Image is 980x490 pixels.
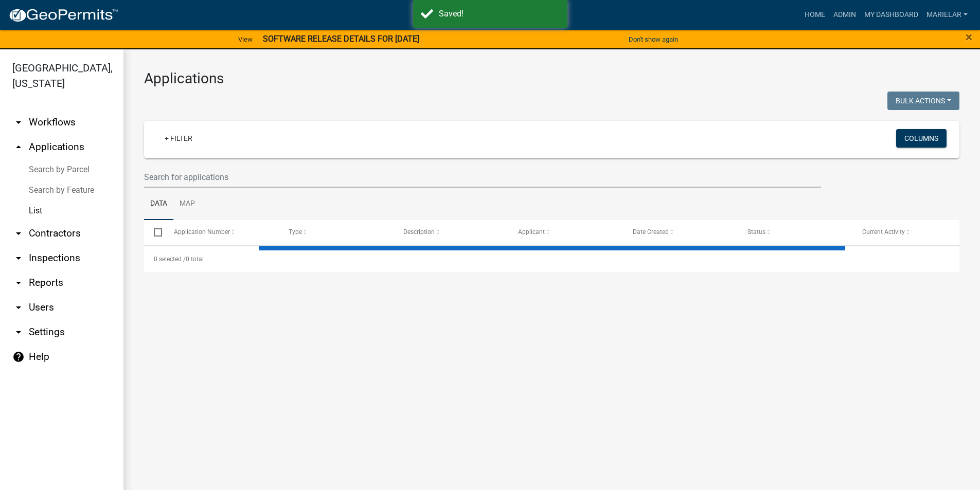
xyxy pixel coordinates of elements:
datatable-header-cell: Current Activity [852,220,967,245]
i: arrow_drop_down [12,301,25,314]
i: arrow_drop_up [12,141,25,153]
i: arrow_drop_down [12,116,25,129]
a: My Dashboard [860,5,922,25]
span: × [966,30,972,44]
button: Close [966,31,972,43]
span: Current Activity [862,228,905,235]
a: marielar [922,5,972,25]
button: Bulk Actions [887,92,959,110]
button: Columns [896,129,947,148]
span: 0 selected / [154,256,186,263]
datatable-header-cell: Select [144,220,164,245]
span: Description [403,228,435,235]
h3: Applications [144,70,959,87]
a: Data [144,188,173,221]
span: Application Number [174,228,230,235]
a: Admin [829,5,860,25]
span: Applicant [518,228,545,235]
button: Don't show again [625,31,682,48]
strong: SOFTWARE RELEASE DETAILS FOR [DATE] [263,34,419,44]
i: arrow_drop_down [12,277,25,289]
a: Home [800,5,829,25]
div: Saved! [439,8,560,20]
datatable-header-cell: Type [278,220,393,245]
span: Type [289,228,302,235]
i: help [12,351,25,363]
span: Status [747,228,765,235]
div: 0 total [144,246,959,272]
i: arrow_drop_down [12,252,25,264]
input: Search for applications [144,167,821,188]
a: Map [173,188,201,221]
a: View [234,31,257,48]
datatable-header-cell: Application Number [164,220,278,245]
i: arrow_drop_down [12,227,25,240]
datatable-header-cell: Description [394,220,508,245]
i: arrow_drop_down [12,326,25,338]
datatable-header-cell: Date Created [623,220,738,245]
datatable-header-cell: Status [738,220,852,245]
a: + Filter [156,129,201,148]
datatable-header-cell: Applicant [508,220,623,245]
span: Date Created [633,228,669,235]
